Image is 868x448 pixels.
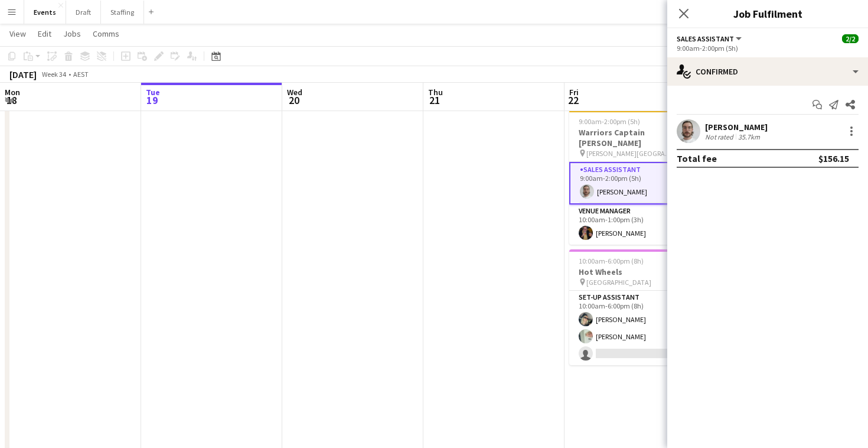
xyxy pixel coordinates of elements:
[586,149,672,158] span: [PERSON_NAME][GEOGRAPHIC_DATA]
[5,87,20,98] span: Mon
[667,6,868,21] h3: Job Fulfilment
[569,127,701,148] h3: Warriors Captain [PERSON_NAME]
[63,28,81,39] span: Jobs
[569,249,701,365] app-job-card: 10:00am-6:00pm (8h)2/3Hot Wheels [GEOGRAPHIC_DATA]1 RoleSet-up Assistant2/310:00am-6:00pm (8h)[PE...
[569,87,579,98] span: Fri
[39,70,68,79] span: Week 34
[9,69,37,80] div: [DATE]
[677,34,743,43] button: Sales Assistant
[66,1,101,24] button: Draft
[93,28,119,39] span: Comms
[9,28,26,39] span: View
[88,26,124,41] a: Comms
[736,132,762,141] div: 35.7km
[579,117,640,126] span: 9:00am-2:00pm (5h)
[667,57,868,86] div: Confirmed
[705,132,736,141] div: Not rated
[38,28,51,39] span: Edit
[705,122,768,132] div: [PERSON_NAME]
[677,152,717,164] div: Total fee
[73,70,89,79] div: AEST
[842,34,859,43] span: 2/2
[146,87,160,98] span: Tue
[285,93,302,107] span: 20
[5,26,31,41] a: View
[428,87,443,98] span: Thu
[677,44,859,53] div: 9:00am-2:00pm (5h)
[58,26,86,41] a: Jobs
[24,1,66,24] button: Events
[3,93,20,107] span: 18
[287,87,302,98] span: Wed
[569,110,701,245] app-job-card: 9:00am-2:00pm (5h)2/2Warriors Captain [PERSON_NAME] [PERSON_NAME][GEOGRAPHIC_DATA]2 RolesSales As...
[569,267,701,277] h3: Hot Wheels
[579,257,644,265] span: 10:00am-6:00pm (8h)
[101,1,144,24] button: Staffing
[144,93,160,107] span: 19
[426,93,443,107] span: 21
[818,152,849,164] div: $156.15
[33,26,56,41] a: Edit
[569,204,701,245] app-card-role: Venue Manager1/110:00am-1:00pm (3h)[PERSON_NAME]
[586,278,651,287] span: [GEOGRAPHIC_DATA]
[569,291,701,365] app-card-role: Set-up Assistant2/310:00am-6:00pm (8h)[PERSON_NAME][PERSON_NAME]
[677,34,734,43] span: Sales Assistant
[567,93,579,107] span: 22
[569,162,701,204] app-card-role: Sales Assistant1/19:00am-2:00pm (5h)[PERSON_NAME]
